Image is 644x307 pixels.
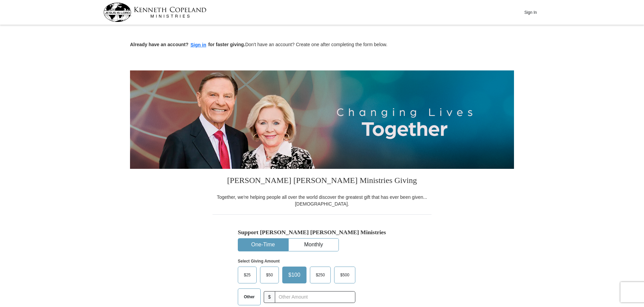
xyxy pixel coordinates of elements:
[189,41,208,49] button: Sign in
[213,194,431,207] div: Together, we're helping people all over the world discover the greatest gift that has ever been g...
[520,7,541,18] button: Sign In
[240,292,258,302] span: Other
[238,259,280,264] strong: Select Giving Amount
[285,270,304,280] span: $100
[289,239,339,251] button: Monthly
[337,270,353,280] span: $500
[240,270,254,280] span: $25
[264,291,275,303] span: $
[213,169,431,194] h3: [PERSON_NAME] [PERSON_NAME] Ministries Giving
[130,41,514,49] p: Don't have an account? Create one after completing the form below.
[103,3,206,22] img: kcm-header-logo.svg
[130,42,245,47] strong: Already have an account? for faster giving.
[238,229,406,236] h5: Support [PERSON_NAME] [PERSON_NAME] Ministries
[263,270,276,280] span: $50
[313,270,328,280] span: $250
[275,291,355,303] input: Other Amount
[238,239,288,251] button: One-Time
